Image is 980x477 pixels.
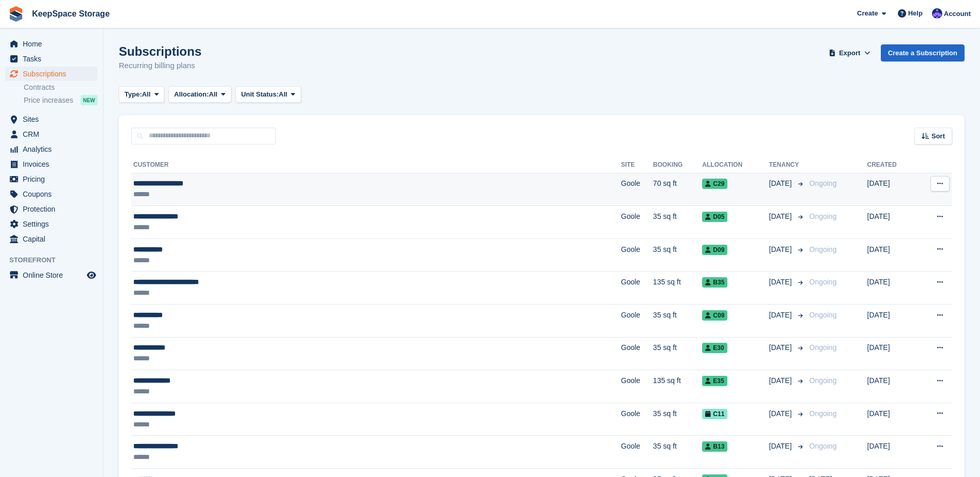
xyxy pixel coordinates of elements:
[621,206,653,239] td: Goole
[702,310,727,321] span: C09
[810,343,837,352] span: Ongoing
[119,86,164,103] button: Type: All
[769,310,794,321] span: [DATE]
[931,131,945,141] span: Sort
[621,403,653,436] td: Goole
[653,370,702,403] td: 135 sq ft
[621,157,653,173] th: Site
[621,173,653,206] td: Goole
[810,409,837,418] span: Ongoing
[209,89,217,100] span: All
[839,48,860,58] span: Export
[621,272,653,305] td: Goole
[702,441,727,452] span: B13
[810,311,837,319] span: Ongoing
[5,202,98,216] a: menu
[867,403,916,436] td: [DATE]
[23,268,85,282] span: Online Store
[131,157,621,173] th: Customer
[810,376,837,385] span: Ongoing
[119,60,201,72] p: Recurring billing plans
[867,436,916,469] td: [DATE]
[5,142,98,156] a: menu
[23,217,85,231] span: Settings
[769,211,794,222] span: [DATE]
[769,157,805,173] th: Tenancy
[5,112,98,126] a: menu
[769,375,794,386] span: [DATE]
[5,67,98,81] a: menu
[5,157,98,171] a: menu
[653,206,702,239] td: 35 sq ft
[5,127,98,141] a: menu
[653,173,702,206] td: 70 sq ft
[769,277,794,288] span: [DATE]
[23,37,85,51] span: Home
[5,268,98,282] a: menu
[769,408,794,419] span: [DATE]
[702,277,727,288] span: B35
[5,52,98,66] a: menu
[23,187,85,201] span: Coupons
[85,269,98,281] a: Preview store
[621,436,653,469] td: Goole
[653,436,702,469] td: 35 sq ft
[81,95,98,105] div: NEW
[769,342,794,353] span: [DATE]
[119,44,201,58] h1: Subscriptions
[142,89,151,100] span: All
[168,86,231,103] button: Allocation: All
[653,337,702,370] td: 35 sq ft
[279,89,288,100] span: All
[653,305,702,338] td: 35 sq ft
[241,89,279,100] span: Unit Status:
[5,217,98,231] a: menu
[867,337,916,370] td: [DATE]
[702,343,727,353] span: E30
[702,245,727,255] span: D09
[944,9,971,19] span: Account
[621,239,653,272] td: Goole
[867,206,916,239] td: [DATE]
[867,173,916,206] td: [DATE]
[23,142,85,156] span: Analytics
[8,6,24,22] img: stora-icon-8386f47178a22dfd0bd8f6a31ec36ba5ce8667c1dd55bd0f319d3a0aa187defe.svg
[827,44,873,61] button: Export
[867,370,916,403] td: [DATE]
[810,245,837,253] span: Ongoing
[702,212,727,222] span: D05
[125,89,142,100] span: Type:
[653,272,702,305] td: 135 sq ft
[23,67,85,81] span: Subscriptions
[9,255,103,265] span: Storefront
[867,305,916,338] td: [DATE]
[5,187,98,201] a: menu
[769,244,794,255] span: [DATE]
[769,441,794,452] span: [DATE]
[23,52,85,66] span: Tasks
[236,86,301,103] button: Unit Status: All
[23,157,85,171] span: Invoices
[702,157,769,173] th: Allocation
[867,239,916,272] td: [DATE]
[174,89,209,100] span: Allocation:
[23,127,85,141] span: CRM
[23,112,85,126] span: Sites
[702,179,727,189] span: C29
[621,370,653,403] td: Goole
[653,239,702,272] td: 35 sq ft
[28,5,114,22] a: KeepSpace Storage
[702,376,727,386] span: E35
[5,37,98,51] a: menu
[5,232,98,246] a: menu
[24,94,98,106] a: Price increases NEW
[702,409,727,419] span: C11
[23,232,85,246] span: Capital
[24,83,98,92] a: Contracts
[621,305,653,338] td: Goole
[621,337,653,370] td: Goole
[810,278,837,286] span: Ongoing
[23,172,85,186] span: Pricing
[23,202,85,216] span: Protection
[769,178,794,189] span: [DATE]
